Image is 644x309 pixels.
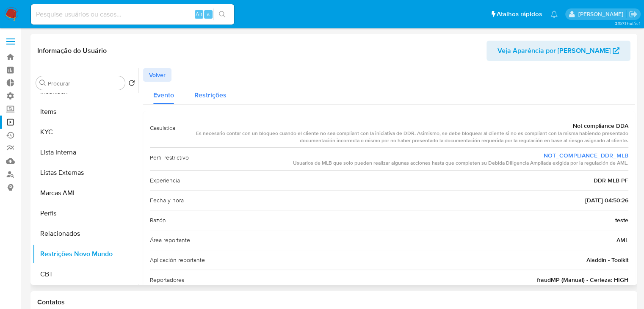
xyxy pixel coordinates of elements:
button: Lista Interna [33,142,138,163]
span: s [207,10,210,18]
button: Listas Externas [33,163,138,183]
button: Retornar ao pedido padrão [128,80,135,89]
input: Pesquise usuários ou casos... [31,9,234,20]
button: Restrições Novo Mundo [33,244,138,264]
button: CBT [33,264,138,284]
p: matias.logusso@mercadopago.com.br [578,10,626,18]
a: Sair [629,10,638,19]
button: search-icon [213,8,231,20]
span: Alt [196,10,202,18]
h1: Informação do Usuário [37,47,107,55]
a: Notificações [550,11,558,18]
input: Procurar [48,80,122,87]
span: Atalhos rápidos [497,10,542,19]
button: Procurar [39,80,46,86]
h1: Contatos [37,298,630,306]
span: Veja Aparência por [PERSON_NAME] [498,41,611,61]
button: Veja Aparência por [PERSON_NAME] [486,41,630,61]
button: Marcas AML [33,183,138,203]
button: Perfis [33,203,138,223]
button: Relacionados [33,223,138,244]
button: KYC [33,122,138,142]
button: Items [33,102,138,122]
